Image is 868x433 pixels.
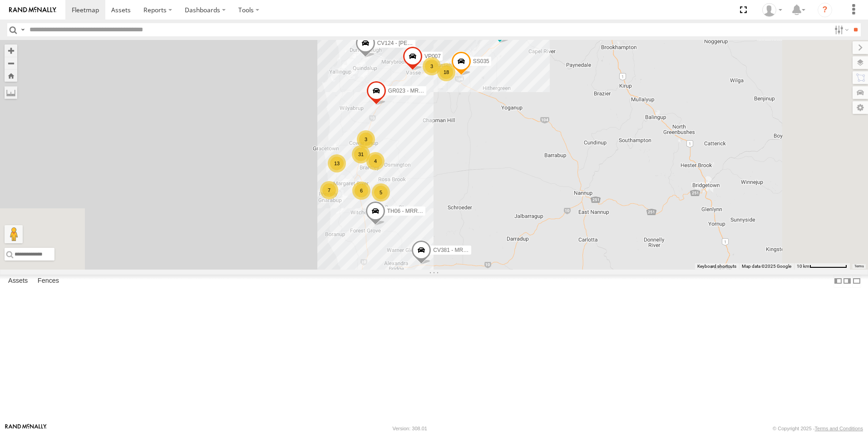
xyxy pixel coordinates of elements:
[393,426,427,431] div: Version: 308.01
[9,7,56,13] img: rand-logo.svg
[437,63,455,81] div: 18
[366,152,385,170] div: 4
[5,86,17,99] label: Measure
[759,3,785,17] div: Graham Broom
[423,57,441,75] div: 3
[372,183,390,202] div: 5
[697,263,736,270] button: Keyboard shortcuts
[853,101,868,114] label: Map Settings
[831,23,850,36] label: Search Filter Options
[854,265,864,268] a: Terms (opens in new tab)
[818,3,832,17] i: ?
[5,225,23,243] button: Drag Pegman onto the map to open Street View
[773,426,863,431] div: © Copyright 2025 -
[833,275,843,288] label: Dock Summary Table to the Left
[473,59,489,65] span: SS035
[815,426,863,431] a: Terms and Conditions
[377,40,444,47] span: CV124 - [PERSON_NAME]
[352,182,370,200] div: 6
[328,154,346,172] div: 13
[5,57,17,69] button: Zoom out
[742,264,791,269] span: Map data ©2025 Google
[352,145,370,163] div: 31
[5,424,47,433] a: Visit our Website
[794,263,850,270] button: Map Scale: 10 km per 79 pixels
[797,264,809,269] span: 10 km
[5,44,17,57] button: Zoom in
[19,23,26,36] label: Search Query
[320,181,338,199] div: 7
[843,275,852,288] label: Dock Summary Table to the Right
[33,275,64,287] label: Fences
[852,275,861,288] label: Hide Summary Table
[387,208,461,214] span: TH06 - MRRC Fencing Tractor
[433,247,471,253] span: CV381 - MRRC
[5,69,17,82] button: Zoom Home
[424,53,441,59] span: VP007
[4,275,32,287] label: Assets
[388,88,427,94] span: GR023 - MRRC
[357,130,375,148] div: 3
